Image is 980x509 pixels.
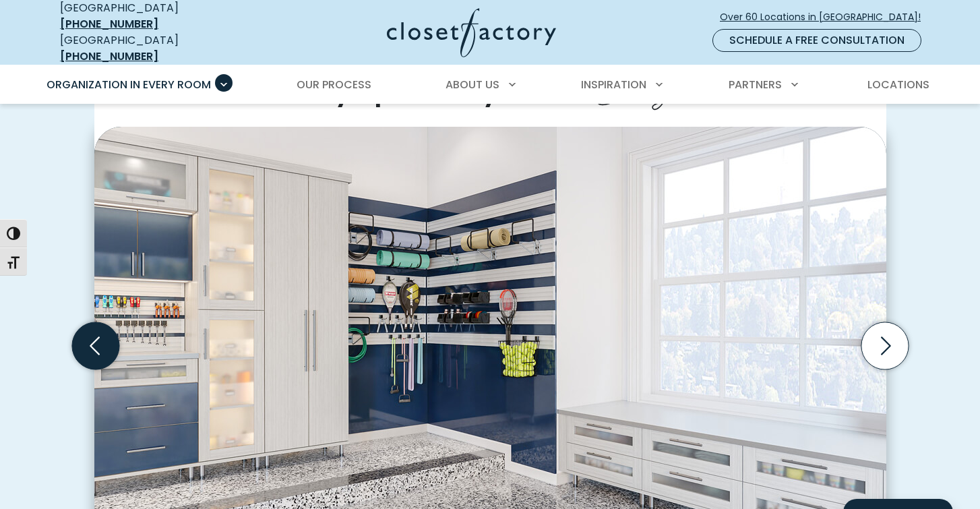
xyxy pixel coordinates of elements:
div: [GEOGRAPHIC_DATA] [60,32,255,65]
button: Next slide [856,317,914,375]
span: About Us [446,77,499,92]
span: Inspiration [581,77,646,92]
a: Over 60 Locations in [GEOGRAPHIC_DATA]! [719,5,932,29]
img: Closet Factory Logo [387,8,556,57]
a: [PHONE_NUMBER] [60,49,158,64]
span: Organization in Every Room [47,77,211,92]
span: Our Process [297,77,371,92]
nav: Primary Menu [37,66,943,104]
span: Partners [729,77,782,92]
a: Schedule a Free Consultation [712,29,921,52]
span: Over 60 Locations in [GEOGRAPHIC_DATA]! [720,10,931,24]
span: Locations [867,77,929,92]
a: [PHONE_NUMBER] [60,16,158,32]
button: Previous slide [67,317,125,375]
